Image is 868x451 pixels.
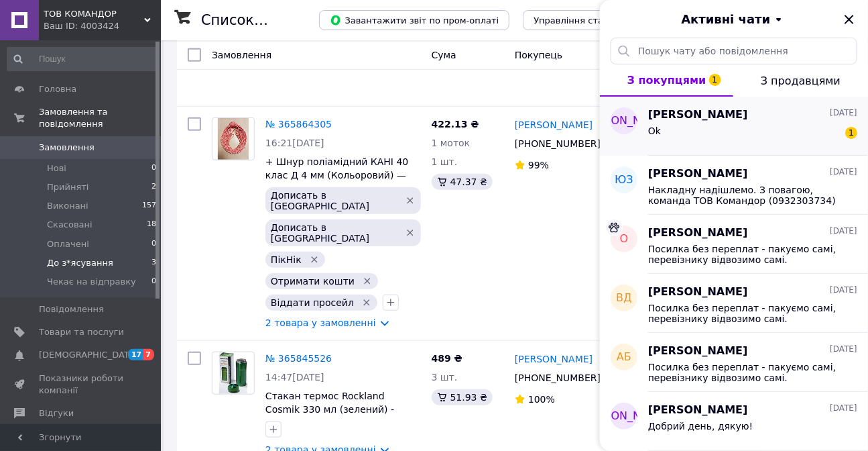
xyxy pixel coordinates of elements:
[265,372,324,383] span: 14:47[DATE]
[600,64,733,97] button: З покупцями1
[319,10,509,30] button: Завантажити звіт по пром-оплаті
[47,257,113,269] span: До з*ясування
[681,11,770,28] span: Активні чати
[580,409,669,424] span: [PERSON_NAME]
[648,421,753,432] span: Добрий день, дякую!
[648,107,748,123] span: [PERSON_NAME]
[432,389,493,405] div: 51.93 ₴
[830,107,857,119] span: [DATE]
[830,285,857,296] span: [DATE]
[44,20,161,32] div: Ваш ID: 4003424
[830,403,857,414] span: [DATE]
[830,225,857,237] span: [DATE]
[615,172,633,188] span: ЮЗ
[617,350,631,365] span: АБ
[39,407,74,419] span: Відгуки
[39,106,161,130] span: Замовлення та повідомлення
[151,181,156,193] span: 2
[47,200,88,212] span: Виконані
[271,276,355,287] span: Отримати кошти
[733,64,868,97] button: З продавцями
[39,326,124,338] span: Товари та послуги
[611,38,857,64] input: Пошук чату або повідомлення
[265,353,332,364] a: № 365845526
[528,394,555,405] span: 100%
[830,166,857,178] span: [DATE]
[44,8,144,20] span: ТОВ КОМАНДОР
[47,181,88,193] span: Прийняті
[845,127,857,139] span: 1
[219,352,247,394] img: Фото товару
[600,392,868,451] button: [PERSON_NAME][PERSON_NAME][DATE]Добрий день, дякую!
[7,47,158,71] input: Пошук
[709,74,721,86] span: 1
[528,160,549,170] span: 99%
[648,225,748,241] span: [PERSON_NAME]
[47,238,89,250] span: Оплачені
[830,344,857,355] span: [DATE]
[515,50,562,60] span: Покупець
[515,352,593,366] a: [PERSON_NAME]
[212,117,255,160] a: Фото товару
[637,11,830,28] button: Активні чати
[128,349,143,360] span: 17
[600,274,868,333] button: ВД[PERSON_NAME][DATE]Посилка без переплат - пакуємо самі, перевізнику відвозимо самі.
[600,156,868,215] button: ЮЗ[PERSON_NAME][DATE]Накладну надішлемо. З повагою, команда ТОВ Командор (0932303734)
[212,50,271,60] span: Замовлення
[265,317,376,328] a: 2 товара у замовленні
[143,349,154,360] span: 7
[512,134,603,153] div: [PHONE_NUMBER]
[271,222,397,244] span: Дописать в [GEOGRAPHIC_DATA]
[212,352,255,395] a: Фото товару
[218,118,249,160] img: Фото товару
[648,185,839,206] span: Накладну надішлемо. З повагою, команда ТОВ Командор (0932303734)
[620,232,629,247] span: О
[616,291,631,306] span: ВД
[580,113,669,129] span: [PERSON_NAME]
[309,254,320,265] svg: Видалити мітку
[648,344,748,359] span: [PERSON_NAME]
[201,12,337,28] h1: Список замовлень
[432,353,462,364] span: 489 ₴
[432,372,458,383] span: 3 шт.
[151,276,156,288] span: 0
[405,228,416,238] svg: Видалити мітку
[600,333,868,392] button: АБ[PERSON_NAME][DATE]Посилка без переплат - пакуємо самі, перевізнику відвозимо самі.
[534,15,636,26] span: Управління статусами
[648,126,661,136] span: Ok
[512,368,603,387] div: [PHONE_NUMBER]
[523,10,647,30] button: Управління статусами
[271,297,354,308] span: Віддати просейл
[432,156,458,167] span: 1 шт.
[648,403,748,418] span: [PERSON_NAME]
[47,219,92,231] span: Скасовані
[39,83,76,95] span: Головна
[361,297,372,308] svg: Видалити мітку
[39,303,104,315] span: Повідомлення
[151,238,156,250] span: 0
[432,174,493,190] div: 47.37 ₴
[648,362,839,383] span: Посилка без переплат - пакуємо самі, перевізнику відвозимо самі.
[648,285,748,300] span: [PERSON_NAME]
[362,276,373,287] svg: Видалити мітку
[265,138,324,148] span: 16:21[DATE]
[151,162,156,174] span: 0
[147,219,156,231] span: 18
[39,372,124,397] span: Показники роботи компанії
[515,118,593,132] a: [PERSON_NAME]
[432,119,479,130] span: 422.13 ₴
[39,142,95,154] span: Замовлення
[271,254,302,265] span: ПікНік
[600,97,868,156] button: [PERSON_NAME][PERSON_NAME][DATE]Ok1
[761,74,841,87] span: З продавцями
[432,138,471,148] span: 1 моток
[841,11,857,28] button: Закрити
[330,14,499,26] span: Завантажити звіт по пром-оплаті
[648,244,839,265] span: Посилка без переплат - пакуємо самі, перевізнику відвозимо самі.
[39,349,138,361] span: [DEMOGRAPHIC_DATA]
[265,156,415,221] a: + Шнур поліамідний КАНІ 40 клас Д 4 мм (Кольоровий) — 33 м (моток), 40 пасом, Стат. розрив. наван...
[47,162,66,174] span: Нові
[432,50,456,60] span: Cума
[271,190,397,211] span: Дописать в [GEOGRAPHIC_DATA]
